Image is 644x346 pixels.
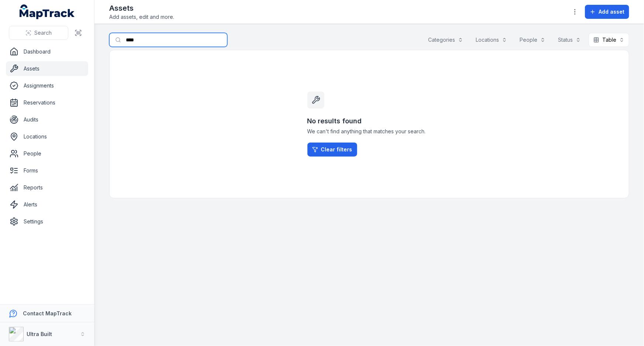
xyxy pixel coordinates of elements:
[109,3,174,13] h2: Assets
[27,331,52,337] strong: Ultra Built
[6,146,88,161] a: People
[307,128,431,135] span: We can't find anything that matches your search.
[109,13,174,21] span: Add assets, edit and more.
[6,61,88,76] a: Assets
[585,5,629,19] button: Add asset
[307,116,431,126] h3: No results found
[9,26,68,40] button: Search
[423,33,468,47] button: Categories
[6,197,88,212] a: Alerts
[6,180,88,195] a: Reports
[23,310,72,316] strong: Contact MapTrack
[589,33,629,47] button: Table
[307,143,357,157] a: Clear filters
[6,129,88,144] a: Locations
[6,214,88,229] a: Settings
[515,33,550,47] button: People
[471,33,512,47] button: Locations
[34,29,52,37] span: Search
[599,8,624,16] span: Add asset
[6,78,88,93] a: Assignments
[20,4,75,19] a: MapTrack
[6,112,88,127] a: Audits
[6,163,88,178] a: Forms
[553,33,586,47] button: Status
[6,44,88,59] a: Dashboard
[6,95,88,110] a: Reservations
